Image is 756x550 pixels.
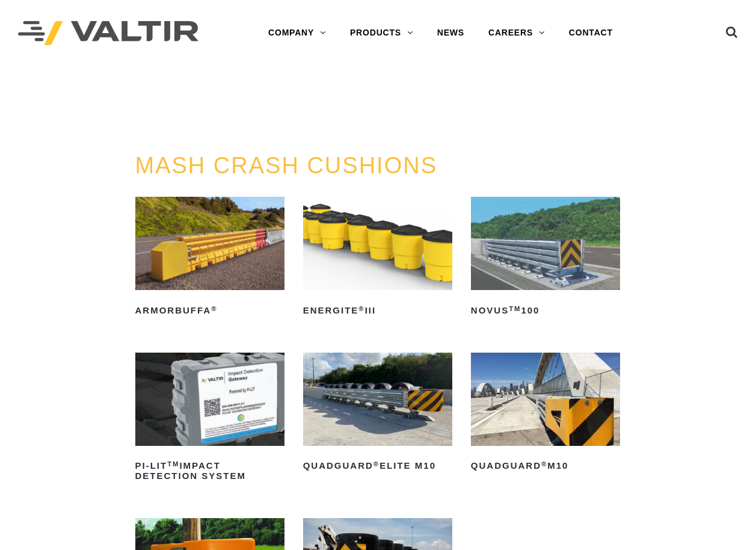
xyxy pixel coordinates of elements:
[303,457,452,476] h2: QuadGuard Elite M10
[471,197,620,320] a: NOVUSTM100
[135,197,284,320] a: ArmorBuffa®
[373,460,380,468] sup: ®
[303,353,452,476] a: QuadGuard®Elite M10
[167,460,179,468] sup: TM
[18,21,198,46] img: Valtir
[476,21,557,45] a: CAREERS
[211,305,217,312] sup: ®
[338,21,425,45] a: PRODUCTS
[135,457,284,486] h2: PI-LIT Impact Detection System
[256,21,338,45] a: COMPANY
[135,353,284,486] a: PI-LITTMImpact Detection System
[541,460,547,468] sup: ®
[557,21,625,45] a: CONTACT
[303,197,452,320] a: ENERGITE®III
[358,305,364,312] sup: ®
[509,305,521,312] sup: TM
[471,301,620,320] h2: NOVUS 100
[135,301,284,320] h2: ArmorBuffa
[471,457,620,476] h2: QuadGuard M10
[135,153,438,178] a: MASH CRASH CUSHIONS
[303,301,452,320] h2: ENERGITE III
[425,21,476,45] a: NEWS
[471,353,620,476] a: QuadGuard®M10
